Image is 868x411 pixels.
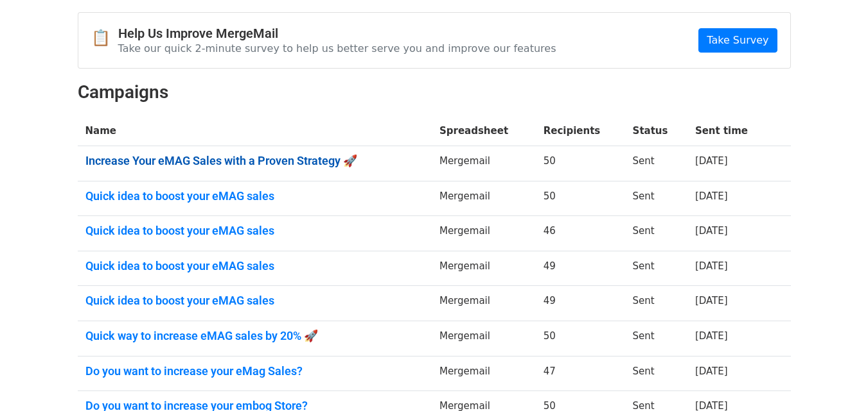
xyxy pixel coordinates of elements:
a: Quick idea to boost your eMAG sales [85,189,424,203]
a: Increase Your eMAG Sales with a Proven Strategy 🚀 [85,154,424,168]
td: Sent [625,251,687,286]
td: Mergemail [432,181,536,216]
th: Spreadsheet [432,116,536,146]
a: Quick idea to boost your eMAG sales [85,259,424,273]
th: Status [625,116,687,146]
td: Sent [625,181,687,216]
td: Sent [625,146,687,181]
td: Mergemail [432,321,536,356]
h4: Help Us Improve MergeMail [118,26,556,41]
p: Take our quick 2-minute survey to help us better serve you and improve our features [118,42,556,55]
td: 49 [536,286,625,321]
a: Quick idea to boost your eMAG sales [85,224,424,238]
td: 47 [536,356,625,391]
td: Sent [625,286,687,321]
span: 📋 [91,29,118,47]
td: 50 [536,181,625,216]
th: Sent time [687,116,772,146]
td: 49 [536,251,625,286]
td: Sent [625,356,687,391]
td: Mergemail [432,216,536,251]
td: Sent [625,321,687,356]
a: [DATE] [695,295,728,306]
a: Quick way to increase eMAG sales by 20% 🚀 [85,329,424,343]
a: [DATE] [695,155,728,167]
th: Recipients [536,116,625,146]
td: Mergemail [432,146,536,181]
td: Mergemail [432,251,536,286]
a: [DATE] [695,225,728,237]
h2: Campaigns [78,81,791,103]
a: [DATE] [695,190,728,202]
a: Quick idea to boost your eMAG sales [85,294,424,308]
th: Name [78,116,432,146]
a: Take Survey [698,28,777,53]
td: Mergemail [432,356,536,391]
td: 46 [536,216,625,251]
td: 50 [536,146,625,181]
td: Sent [625,216,687,251]
td: 50 [536,321,625,356]
td: Mergemail [432,286,536,321]
a: [DATE] [695,260,728,272]
a: [DATE] [695,330,728,342]
a: [DATE] [695,365,728,377]
iframe: Chat Widget [804,349,868,411]
a: Do you want to increase your eMag Sales? [85,364,424,378]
